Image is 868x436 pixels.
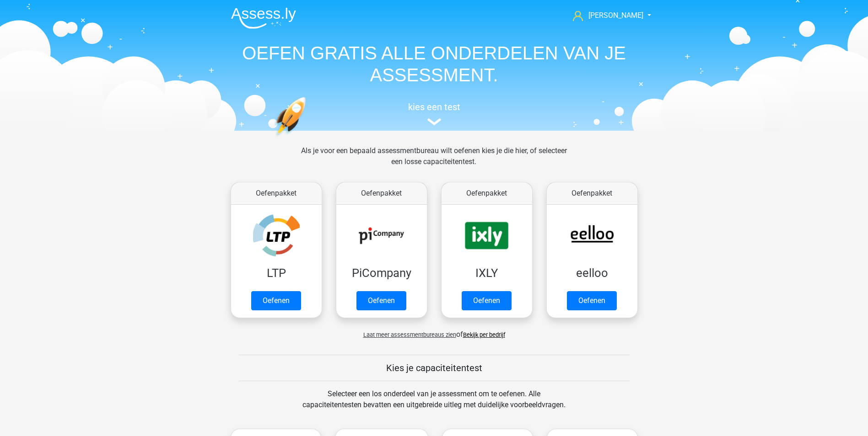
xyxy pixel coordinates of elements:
[251,291,301,310] a: Oefenen
[569,10,644,21] a: [PERSON_NAME]
[462,291,512,310] a: Oefenen
[239,362,630,373] h5: Kies je capaciteitentest
[224,101,645,112] h5: kies een test
[363,331,456,338] span: Laat meer assessmentbureaus zien
[224,42,645,86] h1: OEFEN GRATIS ALLE ONDERDELEN VAN JE ASSESSMENT.
[294,388,574,421] div: Selecteer een los onderdeel van je assessment om te oefenen. Alle capaciteitentesten bevatten een...
[463,331,505,338] a: Bekijk per bedrijf
[294,145,574,178] div: Als je voor een bepaald assessmentbureau wilt oefenen kies je die hier, of selecteer een losse ca...
[274,97,341,180] img: oefenen
[588,11,643,20] span: [PERSON_NAME]
[224,101,645,126] a: kies een test
[231,7,296,29] img: Assessly
[567,291,617,310] a: Oefenen
[427,118,441,125] img: assessment
[224,322,645,340] div: of
[356,291,406,310] a: Oefenen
